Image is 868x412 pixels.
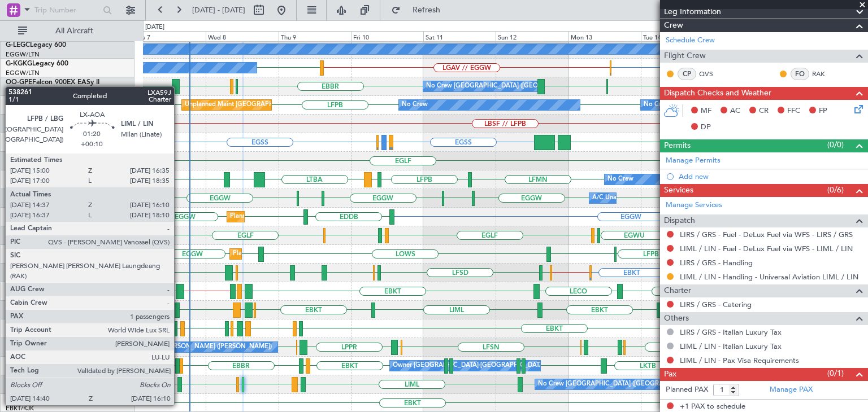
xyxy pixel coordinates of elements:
[6,284,95,291] a: OO-LXACessna Citation CJ4
[664,87,771,100] span: Dispatch Checks and Weather
[6,321,34,328] span: OO-ROK
[680,341,782,351] a: LIML / LIN - Italian Luxury Tax
[699,69,724,79] a: QVS
[34,2,99,19] input: Trip Number
[787,106,800,117] span: FFC
[664,50,706,63] span: Flight Crew
[701,106,711,117] span: MF
[6,247,32,253] span: G-JAGA
[6,247,71,253] a: G-JAGAPhenom 300
[664,312,689,325] span: Others
[136,339,272,356] div: No Crew [PERSON_NAME] ([PERSON_NAME])
[664,184,693,197] span: Services
[393,357,545,374] div: Owner [GEOGRAPHIC_DATA]-[GEOGRAPHIC_DATA]
[6,116,68,123] a: CS-DTRFalcon 2000
[759,106,769,117] span: CR
[6,265,34,272] span: OO-ZUN
[568,31,641,41] div: Mon 13
[351,31,423,41] div: Fri 10
[6,396,79,402] a: OO-JIDCessna CJ1 525
[701,122,711,133] span: DP
[29,27,119,35] span: All Aircraft
[6,69,40,77] a: EGGW/LTN
[6,60,68,67] a: G-KGKGLegacy 600
[423,31,496,41] div: Sat 11
[770,384,813,396] a: Manage PAX
[6,255,40,264] a: EGGW/LTN
[641,31,713,41] div: Tue 14
[607,171,633,188] div: No Crew
[145,23,164,32] div: [DATE]
[279,31,351,41] div: Thu 9
[192,5,245,15] span: [DATE] - [DATE]
[6,348,37,357] a: LFSN/ENC
[664,19,683,32] span: Crew
[6,218,40,226] a: EGGW/LTN
[6,191,32,198] span: G-GAAL
[827,139,844,151] span: (0/0)
[6,154,29,160] span: T7-LZZI
[6,162,35,170] a: EGLF/FAB
[6,385,72,394] a: [PERSON_NAME]/QSA
[6,358,28,365] span: D-IBLU
[644,97,670,113] div: No Crew
[6,172,75,179] a: T7-EMIHawker 900XP
[679,172,862,181] div: Add new
[230,208,408,225] div: Planned Maint [GEOGRAPHIC_DATA] ([GEOGRAPHIC_DATA])
[666,35,715,46] a: Schedule Crew
[791,68,809,80] div: FO
[6,172,28,179] span: T7-EMI
[592,190,639,207] div: A/C Unavailable
[6,303,97,309] a: OO-NSGCessna Citation CJ4
[827,367,844,379] span: (0/1)
[6,191,99,198] a: G-GAALCessna Citation XLS+
[664,368,676,381] span: Pax
[185,97,371,113] div: Unplanned Maint [GEOGRAPHIC_DATA] ([GEOGRAPHIC_DATA])
[6,292,34,301] a: EBKT/KJK
[6,358,89,365] a: D-IBLUCessna Citation M2
[6,228,27,235] span: G-SIRS
[6,42,66,49] a: G-LEGCLegacy 600
[6,228,71,235] a: G-SIRSCitation Excel
[12,22,123,40] button: All Aircraft
[6,284,32,291] span: OO-LXA
[6,340,95,347] a: OO-LUXCessna Citation CJ4
[680,272,858,282] a: LIML / LIN - Handling - Universal Aviation LIML / LIN
[6,199,40,208] a: EGGW/LTN
[680,244,853,253] a: LIML / LIN - Fuel - DeLux Fuel via WFS - LIML / LIN
[402,97,428,113] div: No Crew
[6,60,32,67] span: G-KGKG
[6,79,99,86] a: OO-GPEFalcon 900EX EASy II
[6,50,40,59] a: EGGW/LTN
[6,330,34,338] a: EBKT/KJK
[6,274,34,282] a: EBKT/KJK
[6,265,97,272] a: OO-ZUNCessna Citation CJ4
[6,209,131,216] a: G-[PERSON_NAME]Cessna Citation XLS
[680,258,753,268] a: LIRS / GRS - Handling
[6,209,68,216] span: G-[PERSON_NAME]
[6,106,35,115] a: LFPB/LBG
[678,68,696,80] div: CP
[6,42,30,49] span: G-LEGC
[496,31,568,41] div: Sun 12
[666,155,721,166] a: Manage Permits
[233,246,411,262] div: Planned Maint [GEOGRAPHIC_DATA] ([GEOGRAPHIC_DATA])
[827,184,844,196] span: (0/6)
[6,303,34,309] span: OO-NSG
[6,125,35,133] a: LFPB/LBG
[730,106,740,117] span: AC
[819,106,827,117] span: FP
[6,98,73,104] a: F-GPNJFalcon 900EX
[133,31,206,41] div: Tue 7
[6,321,97,328] a: OO-ROKCessna Citation CJ4
[6,116,30,123] span: CS-DTR
[6,181,39,189] a: LFMN/NCE
[386,1,454,19] button: Refresh
[6,311,34,319] a: EBKT/KJK
[664,139,691,152] span: Permits
[6,154,67,160] a: T7-LZZIPraetor 600
[6,377,86,384] a: LX-AOACitation Mustang
[6,135,70,142] a: G-ENRGPraetor 600
[6,143,36,152] a: EGSS/STN
[664,284,691,297] span: Charter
